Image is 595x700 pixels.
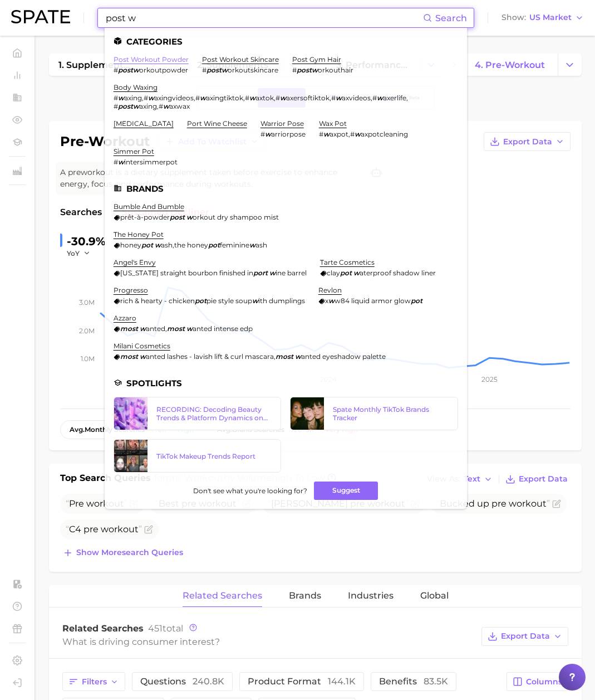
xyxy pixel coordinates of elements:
span: Filters [82,677,107,687]
span: # [114,102,118,110]
em: w [280,94,286,102]
button: Show moresearch queries [60,545,186,561]
span: clay [327,269,340,277]
span: w84 liquid armor glow [335,296,411,305]
span: # [114,94,118,102]
span: [US_STATE] straight bourbon finished in [120,269,253,277]
div: TikTok Makeup Trends Report [156,452,272,460]
span: ash [255,241,267,249]
span: US Market [529,14,572,21]
em: post [170,213,185,221]
em: w [252,296,258,305]
span: Don't see what you're looking for? [193,487,307,495]
div: , [114,324,253,333]
span: axwax [169,102,190,110]
em: w [265,130,271,138]
span: ine barrel [276,269,307,277]
span: anted [146,324,165,333]
div: What is driving consumer interest? [62,634,476,649]
span: # [331,94,336,102]
a: azzaro [114,314,136,322]
em: w [186,324,193,333]
span: Text [464,476,480,482]
span: intersimmerpot [124,158,178,166]
span: orkouthair [318,66,353,74]
a: bumble and bumble [114,202,184,211]
div: RECORDING: Decoding Beauty Trends & Platform Dynamics on Google, TikTok & Instagram [156,405,272,422]
div: , [114,241,267,249]
a: Log out. Currently logged in with e-mail yumi.toki@spate.nyc. [9,674,26,691]
button: Columns [507,672,568,691]
span: the honey [174,241,208,249]
span: product format [248,676,356,687]
span: axersoftiktok [286,94,330,102]
tspan: 1.0m [81,354,95,363]
em: pot [195,296,206,305]
span: prêt-à-powder [120,213,170,221]
span: anted lashes - lavish lift & curl mascara [146,352,274,361]
span: 1. supplements & ingestibles [58,60,132,70]
a: body waxing [114,83,158,91]
em: pot [340,269,352,277]
em: most [120,324,138,333]
span: # [372,94,377,102]
li: Categories [114,37,458,46]
div: Spate Monthly TikTok Brands Tracker [333,405,449,422]
em: w [140,352,146,361]
input: Search here for a brand, industry, or ingredient [105,8,423,27]
em: w [336,94,342,102]
span: Related Searches [183,591,262,601]
span: arriorpose [271,130,306,138]
a: milani cosmetics [114,342,170,350]
em: w [186,213,193,221]
h1: pre-workout [60,135,150,148]
button: Change Category [558,54,582,76]
a: TikTok Makeup Trends Report [114,439,282,473]
span: # [114,66,118,74]
span: axvideos [342,94,371,102]
span: # [350,130,355,138]
span: axerlife [383,94,406,102]
span: anted eyeshadow palette [301,352,386,361]
span: axtok [255,94,274,102]
div: , [319,130,408,138]
a: tarte cosmetics [320,258,375,266]
span: 4. pre-workout [475,60,545,70]
em: w [200,94,206,102]
span: axpot [330,130,348,138]
em: postw [206,66,228,74]
span: 144.1k [328,676,356,687]
a: revlon [318,286,342,294]
span: # [202,66,206,74]
em: w [328,296,335,305]
span: Export Data [519,474,568,484]
em: w [118,94,124,102]
a: post workout powder [114,55,189,64]
span: Brands [289,591,321,601]
button: Suggest [314,482,378,500]
a: progresso [114,286,148,294]
em: w [295,352,301,361]
span: Search [435,13,467,23]
span: orkoutskincare [228,66,278,74]
span: Export Data [501,631,550,641]
tspan: 3.0m [79,298,95,307]
span: aterproof shadow liner [360,269,436,277]
span: benefits [379,676,448,687]
button: Export Data [481,627,568,646]
a: port wine cheese [187,119,247,128]
span: axingvideos [154,94,194,102]
span: Searches [60,206,102,219]
abbr: average [70,425,85,434]
span: Related Searches [62,623,144,634]
button: Filters [62,672,125,691]
li: Spotlights [114,378,458,388]
a: post workout skincare [202,55,279,64]
em: postw [118,66,139,74]
span: honey [120,241,141,249]
button: Flag as miscategorized or irrelevant [144,525,153,534]
em: port [253,269,268,277]
a: simmer pot [114,147,154,155]
span: YoY [67,249,80,258]
em: postw [118,102,139,110]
